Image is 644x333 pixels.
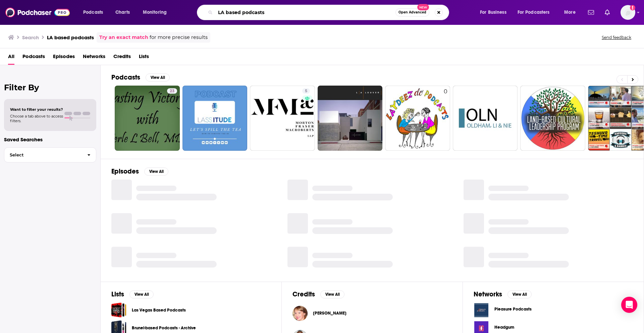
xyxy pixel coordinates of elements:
[53,51,75,65] a: Episodes
[139,51,149,65] a: Lists
[144,168,168,176] button: View All
[111,290,154,298] a: ListsView All
[480,8,506,17] span: For Business
[22,34,39,41] h3: Search
[518,8,550,17] span: For Podcasters
[398,11,426,14] span: Open Advanced
[564,8,576,17] span: More
[474,290,502,298] h2: Networks
[444,88,447,148] div: 0
[494,306,532,312] span: Pleasure Podcasts
[111,73,170,82] a: PodcastsView All
[320,290,344,298] button: View All
[111,73,140,82] h2: Podcasts
[4,147,96,162] button: Select
[150,34,208,41] span: for more precise results
[4,83,96,92] h2: Filter By
[83,51,105,65] a: Networks
[167,88,177,94] a: 23
[250,86,315,151] a: 5
[132,324,196,332] a: Brunei-based Podcasts - Archive
[129,290,154,298] button: View All
[494,325,514,330] span: Headgum
[111,167,139,176] h2: Episodes
[385,86,450,151] a: 0
[5,6,70,19] img: Podchaser - Follow, Share and Rate Podcasts
[203,5,455,20] div: Search podcasts, credits, & more...
[602,7,612,18] a: Show notifications dropdown
[83,8,103,17] span: Podcasts
[417,4,429,10] span: New
[47,34,94,41] h3: LA based podcasts
[621,297,637,313] div: Open Intercom Messenger
[111,167,168,176] a: EpisodesView All
[111,290,124,298] h2: Lists
[4,136,96,143] p: Saved Searches
[146,74,170,82] button: View All
[10,114,63,123] span: Choose a tab above to access filters.
[78,7,112,18] button: open menu
[474,302,633,318] a: Pleasure Podcasts logoPleasure Podcasts
[4,153,82,157] span: Select
[395,8,429,16] button: Open AdvancedNew
[313,311,346,316] a: Kenyon Laing
[302,88,310,94] a: 5
[600,35,633,40] button: Send feedback
[474,290,532,298] a: NetworksView All
[99,34,148,41] a: Try an exact match
[621,5,635,20] span: Logged in as kkitamorn
[215,7,395,18] input: Search podcasts, credits, & more...
[10,107,63,112] span: Want to filter your results?
[143,8,167,17] span: Monitoring
[507,290,532,298] button: View All
[630,5,635,10] svg: Add a profile image
[113,51,131,65] a: Credits
[111,7,134,18] a: Charts
[22,51,45,65] a: Podcasts
[474,302,489,318] img: Pleasure Podcasts logo
[170,88,174,95] span: 23
[621,5,635,20] img: User Profile
[115,86,180,151] a: 23
[8,51,14,65] a: All
[292,290,315,298] h2: Credits
[305,88,307,95] span: 5
[111,302,126,318] a: Las Vegas Based Podcasts
[292,290,344,298] a: CreditsView All
[313,311,346,316] span: [PERSON_NAME]
[115,8,130,17] span: Charts
[138,7,175,18] button: open menu
[585,7,597,18] a: Show notifications dropdown
[292,302,452,324] button: Kenyon LaingKenyon Laing
[559,7,584,18] button: open menu
[513,7,559,18] button: open menu
[621,5,635,20] button: Show profile menu
[132,306,186,314] a: Las Vegas Based Podcasts
[475,7,515,18] button: open menu
[292,306,308,321] img: Kenyon Laing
